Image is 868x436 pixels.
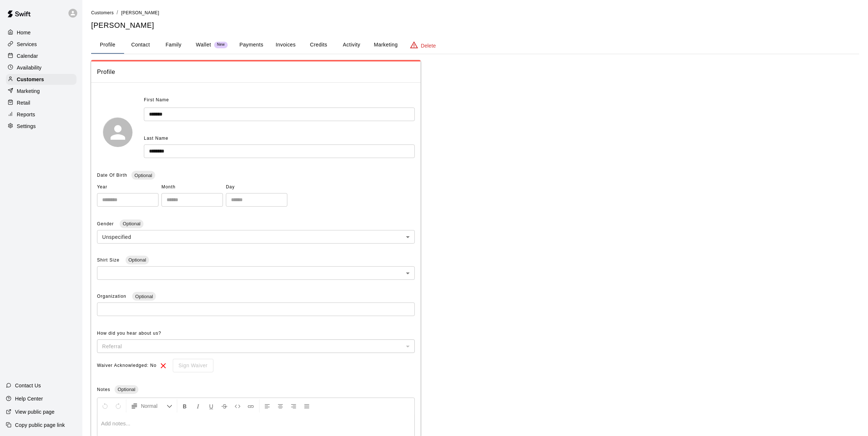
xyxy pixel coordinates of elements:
[97,181,159,193] span: Year
[128,399,175,413] button: Formatting Options
[6,74,77,85] a: Customers
[132,294,156,299] span: Optional
[6,39,77,50] a: Services
[144,136,168,141] span: Last Name
[17,52,38,60] p: Calendar
[97,339,415,353] div: Referral
[6,27,77,38] a: Home
[234,36,269,54] button: Payments
[15,395,43,402] p: Help Center
[301,399,313,413] button: Justify Align
[97,230,415,244] div: Unspecified
[6,97,77,108] a: Retail
[192,399,204,413] button: Format Italics
[196,41,211,49] p: Wallet
[17,41,37,48] p: Services
[97,387,110,392] span: Notes
[6,86,77,97] a: Marketing
[269,36,302,54] button: Invoices
[287,399,300,413] button: Right Align
[15,408,55,416] p: View public page
[17,87,40,95] p: Marketing
[97,294,128,299] span: Organization
[91,10,114,15] span: Customers
[368,36,403,54] button: Marketing
[97,173,127,178] span: Date Of Birth
[179,399,191,413] button: Format Bold
[15,382,41,389] p: Contact Us
[214,42,228,47] span: New
[115,387,138,392] span: Optional
[91,36,859,54] div: basic tabs example
[144,94,169,106] span: First Name
[124,36,157,54] button: Contact
[335,36,368,54] button: Activity
[6,121,77,132] a: Settings
[91,9,859,17] nav: breadcrumb
[91,10,114,15] a: Customers
[97,331,161,336] span: How did you hear about us?
[141,402,167,410] span: Normal
[15,421,65,429] p: Copy public page link
[17,29,31,36] p: Home
[17,76,44,83] p: Customers
[91,36,124,54] button: Profile
[6,109,77,120] a: Reports
[121,10,159,15] span: [PERSON_NAME]
[117,9,118,16] li: /
[161,181,223,193] span: Month
[6,50,77,61] a: Calendar
[97,67,415,77] span: Profile
[97,221,115,226] span: Gender
[120,221,143,226] span: Optional
[302,36,335,54] button: Credits
[126,257,149,263] span: Optional
[261,399,273,413] button: Left Align
[274,399,287,413] button: Center Align
[17,123,36,130] p: Settings
[17,111,35,118] p: Reports
[91,20,859,30] h5: [PERSON_NAME]
[6,62,77,73] a: Availability
[231,399,244,413] button: Insert Code
[421,42,436,49] p: Delete
[218,399,231,413] button: Format Strikethrough
[17,99,30,106] p: Retail
[97,258,121,263] span: Shirt Size
[245,399,257,413] button: Insert Link
[131,173,155,178] span: Optional
[17,64,42,71] p: Availability
[99,399,111,413] button: Undo
[97,360,157,372] span: Waiver Acknowledged: No
[112,399,124,413] button: Redo
[226,181,287,193] span: Day
[168,359,213,372] div: To sign waivers in admin, this feature must be enabled in general settings
[157,36,190,54] button: Family
[205,399,217,413] button: Format Underline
